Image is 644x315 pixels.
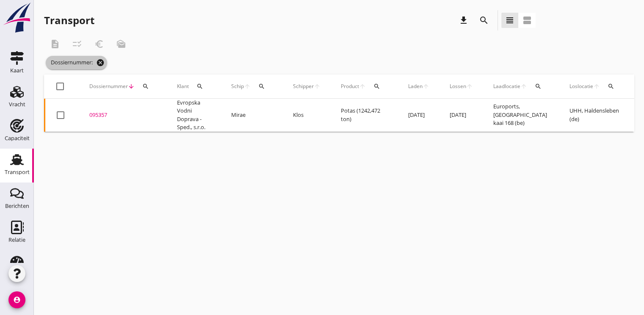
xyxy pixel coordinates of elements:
div: Kaart [10,68,24,73]
i: arrow_upward [244,83,251,90]
td: UHH, Haldensleben (de) [559,99,632,132]
div: Transport [44,14,94,27]
div: Relatie [8,237,25,243]
div: Transport [5,169,30,175]
div: Vracht [9,102,25,107]
span: Loslocatie [569,83,593,90]
span: Dossiernummer: [46,56,107,69]
i: search [479,15,489,25]
td: Euroports, [GEOGRAPHIC_DATA] kaai 168 (be) [483,99,559,132]
i: search [258,83,265,90]
i: arrow_upward [466,83,473,90]
span: Schipper [293,83,314,90]
i: search [196,83,203,90]
div: Capaciteit [5,135,30,141]
i: search [373,83,380,90]
i: search [535,83,542,90]
td: [DATE] [439,99,483,132]
i: view_headline [505,15,515,25]
span: Laden [408,83,423,90]
td: Klos [283,99,331,132]
i: arrow_upward [423,83,429,90]
i: arrow_downward [128,83,135,90]
i: cancel [96,58,105,67]
i: search [142,83,149,90]
span: Dossiernummer [89,83,128,90]
span: Laadlocatie [493,83,520,90]
i: arrow_upward [593,83,600,90]
i: account_circle [8,291,25,308]
i: search [608,83,614,90]
div: Berichten [5,203,29,209]
div: 095357 [89,111,157,119]
i: view_agenda [522,15,532,25]
span: Product [341,83,359,90]
td: [DATE] [398,99,439,132]
div: Klant [177,76,211,97]
span: Schip [231,83,244,90]
td: Potas (1242,472 ton) [331,99,398,132]
td: Mirae [221,99,283,132]
span: Lossen [450,83,466,90]
i: download [459,15,469,25]
td: Evropska Vodni Doprava - Sped., s.r.o. [167,99,221,132]
i: arrow_upward [359,83,366,90]
img: logo-small.a267ee39.svg [2,2,32,33]
i: arrow_upward [520,83,527,90]
i: arrow_upward [314,83,321,90]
